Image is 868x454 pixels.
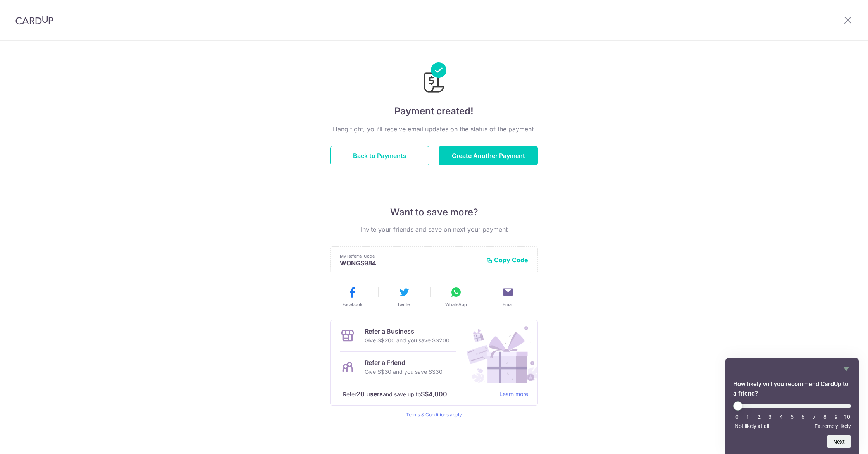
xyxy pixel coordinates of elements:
[755,414,763,420] li: 2
[827,435,851,448] button: Next question
[433,286,479,308] button: WhatsApp
[343,301,362,308] span: Facebook
[330,146,429,165] button: Back to Payments
[815,423,851,429] span: Extremely likely
[343,389,493,399] p: Refer and save up to
[810,414,818,420] li: 7
[744,414,752,420] li: 1
[733,401,851,429] div: How likely will you recommend CardUp to a friend? Select an option from 0 to 10, with 0 being Not...
[821,414,829,420] li: 8
[330,104,538,118] h4: Payment created!
[356,389,383,399] strong: 20 users
[445,301,467,308] span: WhatsApp
[329,286,375,308] button: Facebook
[733,364,851,448] div: How likely will you recommend CardUp to a friend? Select an option from 0 to 10, with 0 being Not...
[340,259,480,267] p: WONGS984
[459,320,537,383] img: Refer
[733,380,851,398] h2: How likely will you recommend CardUp to a friend? Select an option from 0 to 10, with 0 being Not...
[842,364,851,373] button: Hide survey
[843,414,851,420] li: 10
[365,327,449,336] p: Refer a Business
[733,414,741,420] li: 0
[397,301,411,308] span: Twitter
[330,124,538,134] p: Hang tight, you’ll receive email updates on the status of the payment.
[788,414,796,420] li: 5
[422,62,446,95] img: Payments
[406,412,462,418] a: Terms & Conditions apply
[365,336,449,345] p: Give S$200 and you save S$200
[777,414,785,420] li: 4
[330,225,538,234] p: Invite your friends and save on next your payment
[799,414,807,420] li: 6
[439,146,538,165] button: Create Another Payment
[15,15,53,25] img: CardUp
[381,286,427,308] button: Twitter
[486,256,528,264] button: Copy Code
[330,206,538,218] p: Want to save more?
[485,286,531,308] button: Email
[365,358,443,367] p: Refer a Friend
[735,423,769,429] span: Not likely at all
[421,389,447,399] strong: S$4,000
[503,301,514,308] span: Email
[499,389,528,399] a: Learn more
[340,253,480,259] p: My Referral Code
[832,414,840,420] li: 9
[365,367,443,377] p: Give S$30 and you save S$30
[766,414,774,420] li: 3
